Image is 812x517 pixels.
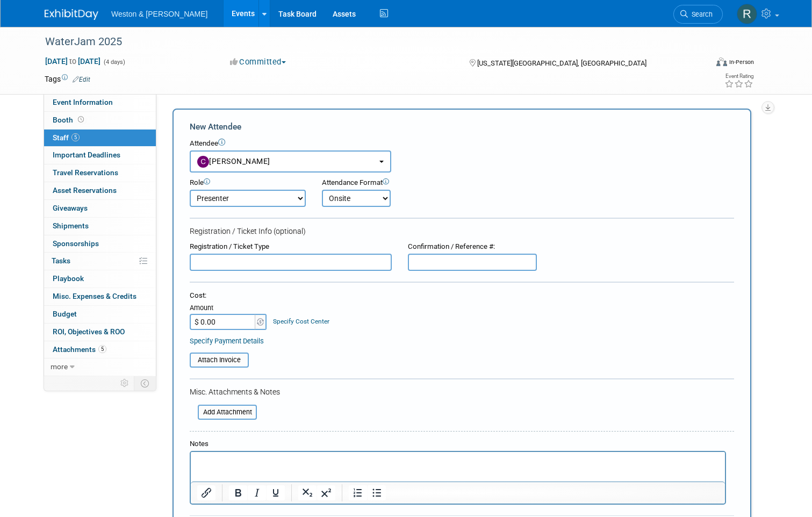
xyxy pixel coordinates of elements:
div: Attendance Format [322,178,446,188]
img: Roberta Sinclair [737,4,757,24]
button: Superscript [317,485,335,500]
span: Playbook [53,274,84,283]
span: (4 days) [103,59,125,66]
span: to [68,57,78,66]
span: Giveaways [53,204,88,212]
a: Playbook [44,270,156,288]
a: Asset Reservations [44,182,156,199]
img: ExhibitDay [45,9,98,20]
td: Personalize Event Tab Strip [116,376,134,390]
a: Budget [44,306,156,323]
a: Sponsorships [44,235,156,253]
span: more [51,362,68,371]
div: In-Person [729,58,754,66]
a: Booth [44,112,156,129]
a: Tasks [44,253,156,270]
a: more [44,358,156,376]
span: [DATE] [DATE] [45,56,101,66]
button: Insert/edit link [197,485,215,500]
a: Search [673,5,723,24]
a: Important Deadlines [44,147,156,164]
span: Booth not reserved yet [76,116,86,124]
span: Travel Reservations [53,168,118,177]
span: ROI, Objectives & ROO [53,327,125,336]
a: Giveaways [44,200,156,217]
span: Budget [53,310,77,318]
div: Cost: [190,291,734,301]
span: Search [688,10,713,18]
a: Travel Reservations [44,164,156,182]
div: Registration / Ticket Type [190,242,392,252]
span: Booth [53,116,86,124]
button: Italic [248,485,266,500]
button: Committed [226,56,290,68]
span: Misc. Expenses & Credits [53,292,136,300]
span: 5 [98,345,106,353]
div: Confirmation / Reference #: [408,242,537,252]
div: Misc. Attachments & Notes [190,386,734,397]
span: Important Deadlines [53,150,120,159]
iframe: Rich Text Area [191,452,725,482]
button: Underline [267,485,285,500]
div: Notes [190,439,726,449]
span: Sponsorships [53,239,99,248]
a: Staff5 [44,130,156,147]
span: Weston & [PERSON_NAME] [111,10,207,18]
span: Shipments [53,221,89,230]
span: Event Information [53,98,113,106]
div: Event Format [649,56,754,72]
a: Misc. Expenses & Credits [44,288,156,305]
td: Tags [45,74,90,84]
div: New Attendee [190,121,734,133]
span: 5 [71,133,80,141]
div: Role [190,178,306,188]
div: WaterJam 2025 [41,32,694,52]
button: Subscript [298,485,317,500]
a: Attachments5 [44,341,156,358]
span: Attachments [53,345,106,354]
td: Toggle Event Tabs [134,376,156,390]
div: Event Rating [724,74,753,79]
a: Shipments [44,218,156,235]
span: Asset Reservations [53,186,117,195]
button: Bold [229,485,247,500]
span: [PERSON_NAME] [197,157,270,166]
a: ROI, Objectives & ROO [44,324,156,341]
a: Event Information [44,94,156,111]
span: [US_STATE][GEOGRAPHIC_DATA], [GEOGRAPHIC_DATA] [477,59,646,67]
button: [PERSON_NAME] [190,150,391,173]
div: Attendee [190,139,734,149]
div: Registration / Ticket Info (optional) [190,226,734,236]
a: Edit [73,76,90,83]
button: Numbered list [349,485,367,500]
span: Tasks [52,256,70,265]
img: Format-Inperson.png [716,58,727,66]
a: Specify Cost Center [273,318,329,325]
button: Bullet list [368,485,386,500]
span: Staff [53,133,80,142]
a: Specify Payment Details [190,337,264,345]
div: Amount [190,303,268,314]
